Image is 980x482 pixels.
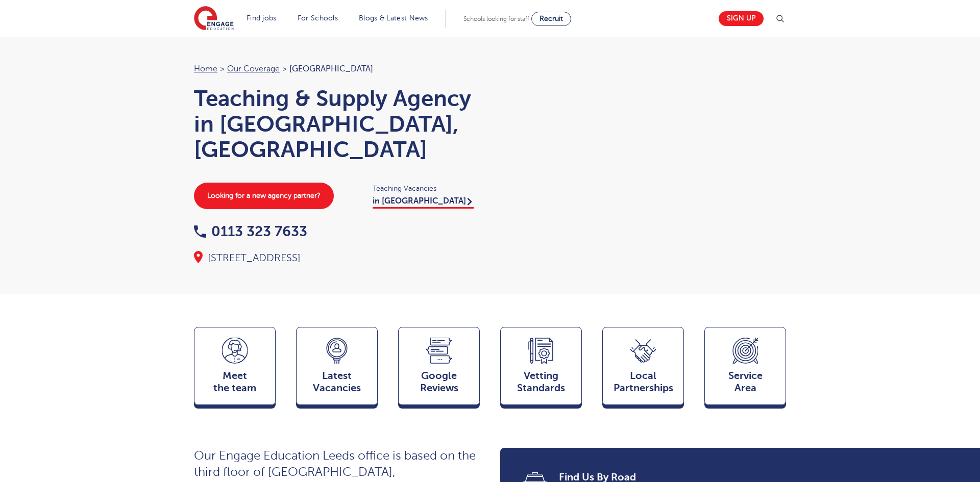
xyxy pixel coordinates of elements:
[289,64,373,73] span: [GEOGRAPHIC_DATA]
[247,14,277,22] a: Find jobs
[194,86,480,162] h1: Teaching & Supply Agency in [GEOGRAPHIC_DATA], [GEOGRAPHIC_DATA]
[602,327,684,410] a: Local Partnerships
[194,251,480,265] div: [STREET_ADDRESS]
[296,327,378,410] a: LatestVacancies
[540,15,563,22] span: Recruit
[531,12,571,26] a: Recruit
[373,183,480,194] span: Teaching Vacancies
[608,370,678,394] span: Local Partnerships
[194,183,334,209] a: Looking for a new agency partner?
[282,64,287,73] span: >
[227,64,280,73] a: Our coverage
[194,62,480,75] nav: breadcrumb
[704,327,786,410] a: ServiceArea
[194,223,307,239] a: 0113 323 7633
[298,14,338,22] a: For Schools
[506,370,576,394] span: Vetting Standards
[194,327,276,410] a: Meetthe team
[719,11,764,26] a: Sign up
[220,64,225,73] span: >
[463,15,529,22] span: Schools looking for staff
[194,6,234,32] img: Engage Education
[373,196,474,209] a: in [GEOGRAPHIC_DATA]
[359,14,428,22] a: Blogs & Latest News
[710,370,780,394] span: Service Area
[404,370,474,394] span: Google Reviews
[302,370,372,394] span: Latest Vacancies
[398,327,480,410] a: GoogleReviews
[500,327,582,410] a: VettingStandards
[200,370,270,394] span: Meet the team
[194,64,217,73] a: Home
